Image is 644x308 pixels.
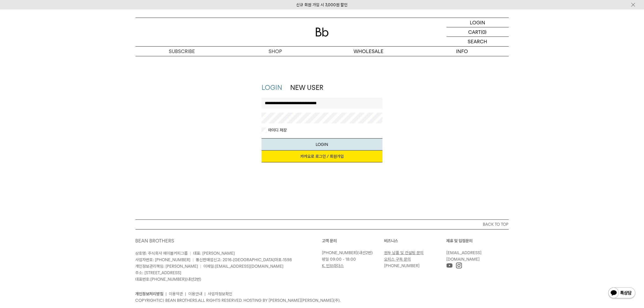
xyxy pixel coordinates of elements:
[447,27,509,37] a: CART (0)
[136,257,191,262] span: 사업자번호: [PHONE_NUMBER]
[193,257,194,262] span: |
[384,238,447,244] p: 비즈니스
[262,138,382,150] button: LOGIN
[290,84,323,91] a: NEW USER
[447,250,482,262] a: [EMAIL_ADDRESS][DOMAIN_NAME]
[384,257,411,262] a: 오피스 구독 문의
[447,238,509,244] p: 제휴 및 입점문의
[151,277,186,282] a: [PHONE_NUMBER]
[322,263,344,268] a: K. 빈브라더스
[262,84,282,91] a: LOGIN
[185,291,186,297] li: |
[136,297,509,304] p: COPYRIGHT(C) BEAN BROTHERS. ALL RIGHTS RESERVED. HOSTING BY [PERSON_NAME][PERSON_NAME](주).
[608,287,636,300] img: 카카오톡 채널 1:1 채팅 버튼
[384,263,420,268] a: [PHONE_NUMBER]
[316,28,329,37] img: 로고
[262,150,382,162] a: 카카오로 로그인 / 회원가입
[415,47,509,56] p: INFO
[468,27,481,37] p: CART
[468,37,487,46] p: SEARCH
[190,251,191,256] span: |
[189,291,203,296] a: 이용안내
[322,250,358,255] a: [PHONE_NUMBER]
[322,47,415,56] p: WHOLESALE
[193,251,235,256] span: 대표: [PERSON_NAME]
[196,257,292,262] span: 통신판매업신고: 2016-[GEOGRAPHIC_DATA]마포-1598
[322,238,384,244] p: 고객 문의
[166,291,167,297] li: |
[200,264,202,269] span: |
[136,238,174,244] a: BEAN BROTHERS
[267,127,287,133] label: 아이디 저장
[384,250,424,255] a: 원두 납품 및 컨설팅 문의
[136,251,188,256] span: 상호명: 주식회사 에이블커피그룹
[322,250,382,256] p: (내선2번)
[481,27,487,37] p: (0)
[205,291,206,297] li: |
[136,219,509,229] button: BACK TO TOP
[215,264,284,269] a: [EMAIL_ADDRESS][DOMAIN_NAME]
[136,264,198,269] span: 개인정보관리책임: [PERSON_NAME]
[169,291,183,296] a: 이용약관
[296,2,348,7] a: 신규 회원 가입 시 3,000원 할인
[136,291,164,296] a: 개인정보처리방침
[322,256,382,263] p: 평일 09:00 - 18:00
[136,47,229,56] a: SUBSCRIBE
[136,277,202,282] span: 대표번호: (내선2번)
[136,270,181,275] span: 주소: [STREET_ADDRESS]
[470,18,485,27] p: LOGIN
[229,47,322,56] a: SHOP
[447,18,509,27] a: LOGIN
[204,264,284,269] span: 이메일:
[208,291,233,296] a: 사업자정보확인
